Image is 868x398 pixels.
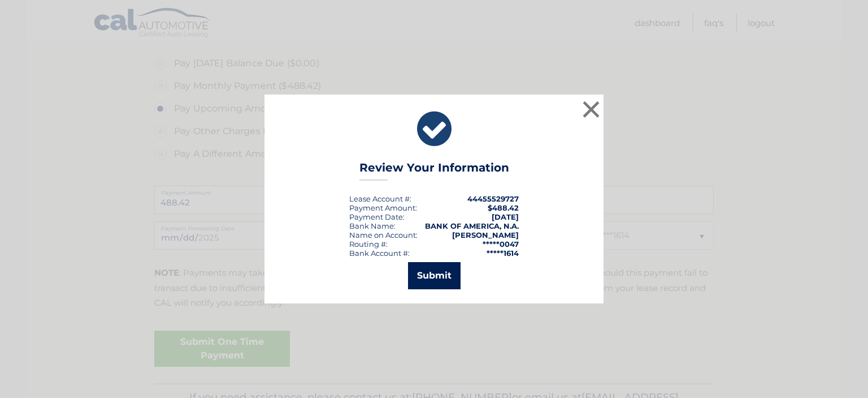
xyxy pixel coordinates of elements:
div: Lease Account #: [349,194,411,203]
div: Name on Account: [349,230,418,239]
div: : [349,212,405,221]
strong: BANK OF AMERICA, N.A. [425,221,519,230]
span: Payment Date [349,212,403,221]
div: Routing #: [349,239,388,249]
strong: [PERSON_NAME] [452,230,519,239]
div: Bank Name: [349,221,396,230]
button: Submit [408,262,461,289]
h3: Review Your Information [359,161,509,181]
span: $488.42 [488,203,519,212]
strong: 44455529727 [467,194,519,203]
div: Payment Amount: [349,203,417,212]
span: [DATE] [492,212,519,221]
button: × [580,98,602,121]
div: Bank Account #: [349,249,410,258]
